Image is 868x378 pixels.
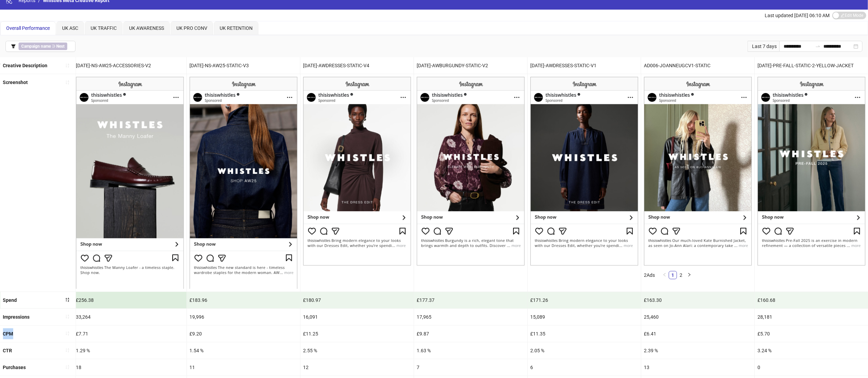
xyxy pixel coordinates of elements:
[528,342,641,359] div: 2.05 %
[641,326,754,342] div: £6.41
[677,271,685,279] li: 2
[5,41,76,52] button: Campaign name ∋ Nest
[65,348,70,353] span: sort-ascending
[65,63,70,68] span: sort-ascending
[6,25,50,31] span: Overall Performance
[3,314,30,320] b: Impressions
[56,44,65,49] b: Nest
[189,77,297,288] img: Screenshot 6906355778331
[73,342,186,359] div: 1.29 %
[765,13,830,18] span: Last updated [DATE] 06:10 AM
[3,331,13,336] b: CPM
[757,77,865,265] img: Screenshot 6903070485331
[414,359,527,376] div: 7
[528,292,641,308] div: £171.26
[641,292,754,308] div: £163.30
[641,309,754,325] div: 25,460
[303,77,411,265] img: Screenshot 6909310528331
[662,273,667,277] span: left
[687,273,691,277] span: right
[755,309,868,325] div: 28,181
[677,271,685,279] a: 2
[414,326,527,342] div: £9.87
[815,44,821,49] span: swap-right
[3,297,17,303] b: Spend
[641,359,754,376] div: 13
[300,359,414,376] div: 12
[187,309,300,325] div: 19,996
[414,342,527,359] div: 1.63 %
[755,292,868,308] div: £160.68
[755,326,868,342] div: £5.70
[73,359,186,376] div: 18
[65,80,70,85] span: sort-ascending
[755,359,868,376] div: 0
[65,297,70,302] span: sort-descending
[685,271,693,279] button: right
[300,342,414,359] div: 2.55 %
[21,44,51,49] b: Campaign name
[644,77,752,265] img: Screenshot 6909299572131
[65,331,70,336] span: sort-ascending
[528,326,641,342] div: £11.35
[187,342,300,359] div: 1.54 %
[76,77,184,288] img: Screenshot 6906353898531
[669,271,676,279] a: 1
[300,326,414,342] div: £11.25
[19,43,67,50] span: ∋
[187,359,300,376] div: 11
[300,57,414,74] div: [DATE]-AWDRESSES-STATIC-V4
[528,309,641,325] div: 15,089
[176,25,207,31] span: UK PRO CONV
[748,41,779,52] div: Last 7 days
[11,44,16,49] span: filter
[65,314,70,319] span: sort-ascending
[641,57,754,74] div: AD006-JOANNEUGCV1-STATIC
[641,342,754,359] div: 2.39 %
[528,57,641,74] div: [DATE]-AWDRESSES-STATIC-V1
[414,292,527,308] div: £177.37
[528,359,641,376] div: 6
[3,80,28,85] b: Screenshot
[73,57,186,74] div: [DATE]-NS-AW25-ACCESSORIES-V2
[220,25,253,31] span: UK RETENTION
[644,272,655,278] span: 2 Ads
[3,63,47,68] b: Creative Description
[129,25,164,31] span: UK AWARENESS
[73,309,186,325] div: 33,264
[685,271,693,279] li: Next Page
[414,309,527,325] div: 17,965
[187,57,300,74] div: [DATE]-NS-AW25-STATIC-V3
[300,309,414,325] div: 16,091
[660,271,669,279] li: Previous Page
[73,326,186,342] div: £7.71
[755,342,868,359] div: 3.24 %
[91,25,117,31] span: UK TRAFFIC
[65,365,70,369] span: sort-ascending
[660,271,669,279] button: left
[62,25,78,31] span: UK ASC
[414,57,527,74] div: [DATE]-AWBURGUNDY-STATIC-V2
[300,292,414,308] div: £180.97
[669,271,677,279] li: 1
[530,77,638,265] img: Screenshot 6909310528131
[755,57,868,74] div: [DATE]-PRE-FALL-STATIC-2-YELLOW-JACKET
[417,77,524,265] img: Screenshot 6907480521731
[3,365,26,370] b: Purchases
[187,326,300,342] div: £9.20
[815,44,821,49] span: to
[3,348,12,353] b: CTR
[187,292,300,308] div: £183.96
[73,292,186,308] div: £256.38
